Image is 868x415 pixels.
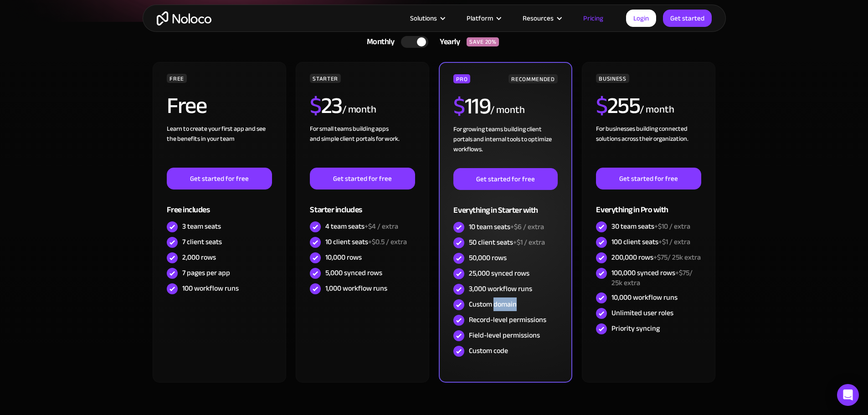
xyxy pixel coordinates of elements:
div: Priority syncing [611,323,660,333]
span: +$6 / extra [510,220,544,234]
div: FREE [167,74,187,83]
a: Get started for free [453,168,557,190]
a: Get started [663,10,712,27]
div: Custom code [469,346,508,356]
span: +$1 / extra [513,236,545,249]
div: Open Intercom Messenger [837,384,859,406]
div: / month [640,102,674,117]
a: Get started for free [596,168,701,190]
h2: 255 [596,94,640,117]
div: 2,000 rows [182,252,216,262]
div: 7 pages per app [182,268,230,278]
div: For small teams building apps and simple client portals for work. ‍ [310,124,415,168]
div: Everything in Starter with [453,190,557,220]
span: +$1 / extra [658,235,690,249]
div: 50,000 rows [469,253,507,263]
div: Yearly [428,35,467,49]
div: Field-level permissions [469,330,540,340]
span: +$75/ 25k extra [653,251,701,264]
div: 10 team seats [469,222,544,232]
div: / month [342,102,376,117]
h2: 23 [310,94,342,117]
span: +$0.5 / extra [368,235,407,249]
div: 50 client seats [469,237,545,247]
div: 10,000 rows [325,252,362,262]
div: Resources [511,12,572,24]
div: 4 team seats [325,221,398,231]
span: +$4 / extra [365,220,398,233]
div: STARTER [310,74,340,83]
div: 5,000 synced rows [325,268,382,278]
div: Custom domain [469,299,517,309]
span: $ [310,84,321,127]
span: +$75/ 25k extra [611,266,693,290]
a: Login [626,10,656,27]
div: Free includes [167,190,272,219]
div: Learn to create your first app and see the benefits in your team ‍ [167,124,272,168]
a: Get started for free [310,168,415,190]
span: $ [453,85,465,128]
div: BUSINESS [596,74,629,83]
div: 10 client seats [325,237,407,247]
div: For growing teams building client portals and internal tools to optimize workflows. [453,124,557,168]
div: Platform [467,12,493,24]
h2: Free [167,94,206,117]
div: 100 client seats [611,237,690,247]
div: 25,000 synced rows [469,268,529,278]
h2: 119 [453,95,490,118]
div: 30 team seats [611,221,690,231]
div: Everything in Pro with [596,190,701,219]
div: Starter includes [310,190,415,219]
div: RECOMMENDED [508,74,557,83]
span: +$10 / extra [654,220,690,233]
div: Resources [523,12,554,24]
div: Solutions [410,12,437,24]
div: PRO [453,74,470,83]
div: Solutions [399,12,455,24]
a: Pricing [572,12,615,24]
div: Record-level permissions [469,315,546,325]
span: $ [596,84,607,127]
div: 1,000 workflow runs [325,283,387,293]
a: home [157,11,211,26]
div: Unlimited user roles [611,308,673,318]
div: Monthly [355,35,401,49]
div: 7 client seats [182,237,222,247]
div: 10,000 workflow runs [611,292,678,302]
div: For businesses building connected solutions across their organization. ‍ [596,124,701,168]
div: / month [490,103,524,118]
div: SAVE 20% [467,37,499,46]
div: 100 workflow runs [182,283,239,293]
div: 100,000 synced rows [611,268,701,288]
div: 3 team seats [182,221,221,231]
div: 200,000 rows [611,252,701,262]
div: 3,000 workflow runs [469,284,532,294]
a: Get started for free [167,168,272,190]
div: Platform [455,12,511,24]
